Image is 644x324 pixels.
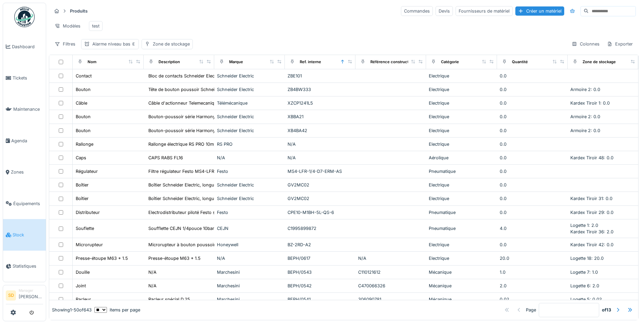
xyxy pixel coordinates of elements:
[6,290,16,301] li: SD
[13,232,43,238] span: Stock
[429,195,494,202] div: Electrique
[288,195,353,202] div: GV2MC02
[358,255,423,262] div: N/A
[3,125,46,156] a: Agenda
[52,307,92,313] div: Showing 1 - 50 of 643
[76,225,94,232] div: Souflette
[217,296,282,303] div: Marchesini
[500,241,565,248] div: 0.0
[288,155,353,161] div: N/A
[500,141,565,147] div: 0.0
[217,255,282,262] div: N/A
[500,168,565,175] div: 0.0
[3,251,46,282] a: Statistiques
[570,128,600,133] span: Armoire 2: 0.0
[288,296,353,303] div: BEPH/0541
[148,182,252,188] div: Boîtier Schneider Electric, longueur 84mm, pour...
[429,241,494,248] div: Electrique
[570,210,613,215] span: Kardex Tiroir 29: 0.0
[500,283,565,289] div: 2.0
[288,86,353,93] div: ZB4BW333
[13,263,43,269] span: Statistiques
[429,182,494,188] div: Electrique
[570,242,613,247] span: Kardex Tiroir 42: 0.0
[52,39,78,49] div: Filtres
[429,141,494,147] div: Electrique
[217,182,282,188] div: Schneider Electric
[153,41,190,47] div: Zone de stockage
[217,225,282,232] div: CEJN
[148,269,157,275] div: N/A
[429,168,494,175] div: Pneumatique
[76,155,86,161] div: Caps
[52,21,84,31] div: Modèles
[67,8,90,14] strong: Produits
[217,155,282,161] div: N/A
[570,270,598,275] span: Logette 7: 1.0
[148,141,249,147] div: Rallonge électrique RS PRO 10m, 1 prise prises ...
[569,39,603,49] div: Colonnes
[148,209,247,216] div: Electrodistributeur piloté Festo serie CPE fonc...
[500,100,565,106] div: 0.0
[88,59,96,65] div: Nom
[429,209,494,216] div: Pneumatique
[500,269,565,275] div: 1.0
[3,157,46,188] a: Zones
[500,255,565,262] div: 20.0
[429,100,494,106] div: Electrique
[217,195,282,202] div: Schneider Electric
[429,283,494,289] div: Mécanique
[3,31,46,62] a: Dashboard
[76,283,86,289] div: Joint
[500,225,565,232] div: 4.0
[288,241,353,248] div: BZ-2RD-A2
[217,127,282,134] div: Schneider Electric
[76,168,98,175] div: Régulateur
[217,73,282,79] div: Schneider Electric
[288,283,353,289] div: BEPH/0542
[76,296,91,303] div: Racleur
[429,269,494,275] div: Mécanique
[512,59,528,65] div: Quantité
[3,62,46,93] a: Tickets
[217,269,282,275] div: Marchesini
[570,87,600,92] span: Armoire 2: 0.0
[570,101,610,106] span: Kardex Tiroir 1: 0.0
[92,23,99,29] div: test
[570,229,613,234] span: Kardex Tiroir 36: 2.0
[500,155,565,161] div: 0.0
[288,113,353,120] div: XBBA21
[456,6,513,16] div: Fournisseurs de matériel
[76,86,91,93] div: Bouton
[148,195,252,202] div: Boîtier Schneider Electric, longueur 84mm, pour...
[500,73,565,79] div: 0.0
[570,223,598,228] span: Logette 1: 2.0
[358,269,423,275] div: C110121612
[14,7,35,27] img: Badge_color-CXgf-gQk.svg
[217,141,282,147] div: RS PRO
[148,296,190,303] div: Racleur spécial D.25
[300,59,321,65] div: Ref. interne
[3,219,46,250] a: Stock
[429,113,494,120] div: Electrique
[500,86,565,93] div: 0.0
[3,94,46,125] a: Maintenance
[500,195,565,202] div: 0.0
[500,113,565,120] div: 0.0
[92,41,136,47] div: Alarme niveau bas
[19,288,43,293] div: Manager
[19,288,43,303] li: [PERSON_NAME]
[13,75,43,81] span: Tickets
[429,296,494,303] div: Mécanique
[159,59,180,65] div: Description
[148,100,258,106] div: Câble d'actionneur Telemecanique Sensors 4 cond...
[76,141,93,147] div: Rallonge
[13,200,43,207] span: Équipements
[288,255,353,262] div: BEPH/0617
[429,225,494,232] div: Pneumatique
[370,59,415,65] div: Référence constructeur
[515,6,564,16] div: Créer un matériel
[76,73,92,79] div: Contact
[76,127,91,134] div: Bouton
[570,114,600,119] span: Armoire 2: 0.0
